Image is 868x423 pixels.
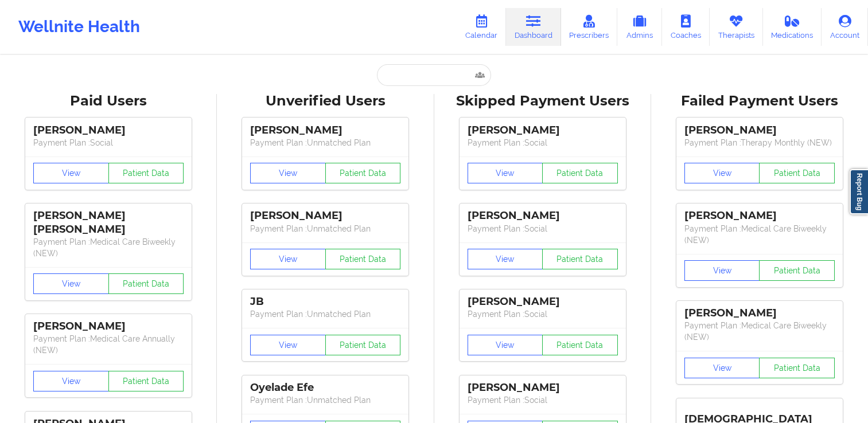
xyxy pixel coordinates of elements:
[250,137,400,148] p: Payment Plan : Unmatched Plan
[250,394,400,406] p: Payment Plan : Unmatched Plan
[33,320,184,333] div: [PERSON_NAME]
[822,8,868,46] a: Account
[759,163,835,183] button: Patient Data
[33,236,184,259] p: Payment Plan : Medical Care Biweekly (NEW)
[684,137,835,148] p: Payment Plan : Therapy Monthly (NEW)
[684,307,835,320] div: [PERSON_NAME]
[250,163,326,183] button: View
[468,295,618,308] div: [PERSON_NAME]
[457,8,506,46] a: Calendar
[250,381,400,394] div: Oyelade Efe
[33,273,109,294] button: View
[468,335,543,355] button: View
[225,92,426,110] div: Unverified Users
[759,358,835,378] button: Patient Data
[250,295,400,308] div: JB
[325,249,401,269] button: Patient Data
[684,124,835,137] div: [PERSON_NAME]
[561,8,618,46] a: Prescribers
[684,260,760,281] button: View
[325,335,401,355] button: Patient Data
[250,209,400,222] div: [PERSON_NAME]
[468,249,543,269] button: View
[468,223,618,234] p: Payment Plan : Social
[684,163,760,183] button: View
[468,381,618,394] div: [PERSON_NAME]
[659,92,860,110] div: Failed Payment Users
[250,223,400,234] p: Payment Plan : Unmatched Plan
[506,8,561,46] a: Dashboard
[33,163,109,183] button: View
[684,209,835,222] div: [PERSON_NAME]
[250,335,326,355] button: View
[108,273,184,294] button: Patient Data
[108,371,184,391] button: Patient Data
[33,124,184,137] div: [PERSON_NAME]
[33,371,109,391] button: View
[468,308,618,320] p: Payment Plan : Social
[468,209,618,222] div: [PERSON_NAME]
[33,333,184,356] p: Payment Plan : Medical Care Annually (NEW)
[617,8,662,46] a: Admins
[542,335,618,355] button: Patient Data
[33,137,184,148] p: Payment Plan : Social
[108,163,184,183] button: Patient Data
[250,124,400,137] div: [PERSON_NAME]
[250,308,400,320] p: Payment Plan : Unmatched Plan
[468,137,618,148] p: Payment Plan : Social
[542,163,618,183] button: Patient Data
[468,124,618,137] div: [PERSON_NAME]
[468,163,543,183] button: View
[763,8,822,46] a: Medications
[442,92,643,110] div: Skipped Payment Users
[684,320,835,343] p: Payment Plan : Medical Care Biweekly (NEW)
[250,249,326,269] button: View
[684,223,835,246] p: Payment Plan : Medical Care Biweekly (NEW)
[8,92,209,110] div: Paid Users
[710,8,763,46] a: Therapists
[468,394,618,406] p: Payment Plan : Social
[850,169,868,214] a: Report Bug
[662,8,710,46] a: Coaches
[759,260,835,281] button: Patient Data
[542,249,618,269] button: Patient Data
[684,358,760,378] button: View
[33,209,184,236] div: [PERSON_NAME] [PERSON_NAME]
[325,163,401,183] button: Patient Data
